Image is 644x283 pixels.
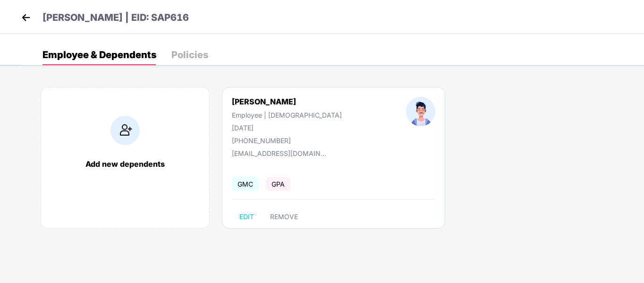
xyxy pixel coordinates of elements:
img: back [19,10,33,25]
div: Policies [171,50,208,60]
button: EDIT [232,209,262,224]
div: [PERSON_NAME] [232,97,342,106]
img: addIcon [110,116,140,145]
button: REMOVE [263,209,305,224]
div: [PHONE_NUMBER] [232,137,342,145]
div: Employee & Dependents [42,50,156,60]
span: REMOVE [270,213,298,221]
div: [EMAIL_ADDRESS][DOMAIN_NAME] [232,149,326,157]
span: GMC [232,177,259,191]
div: Employee | [DEMOGRAPHIC_DATA] [232,111,342,119]
div: [DATE] [232,124,342,132]
img: profileImage [406,97,435,126]
span: GPA [266,177,290,191]
span: EDIT [239,213,254,221]
p: [PERSON_NAME] | EID: SAP616 [42,10,189,25]
div: Add new dependents [51,159,200,169]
